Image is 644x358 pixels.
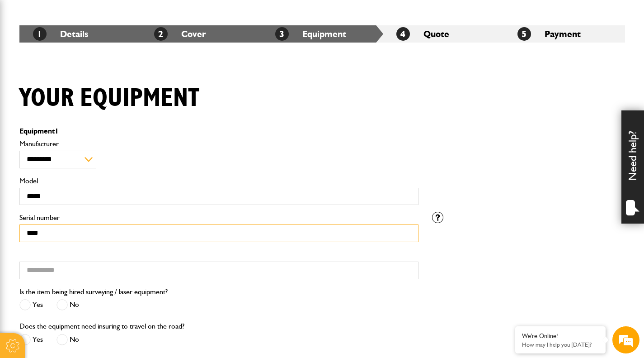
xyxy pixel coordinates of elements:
span: 1 [55,127,59,135]
label: Model [19,177,418,185]
p: How may I help you today? [522,341,599,348]
textarea: Type your message and hit 'Enter' [12,164,165,271]
label: Yes [19,334,43,345]
a: 2Cover [154,29,206,39]
a: 1Details [33,29,88,39]
label: Does the equipment need insuring to travel on the road? [19,323,184,330]
span: 4 [396,27,410,41]
div: Chat with us now [47,51,152,62]
span: 1 [33,27,47,41]
span: 5 [517,27,531,41]
span: 3 [275,27,289,41]
div: We're Online! [522,332,599,340]
input: Enter your email address [12,110,165,130]
label: No [56,334,79,345]
input: Enter your last name [12,84,165,104]
label: Serial number [19,214,418,221]
label: Yes [19,299,43,310]
div: Minimize live chat window [148,5,170,26]
img: d_20077148190_company_1631870298795_20077148190 [15,50,38,63]
span: 2 [154,27,168,41]
div: Need help? [621,110,644,224]
em: Start Chat [123,279,164,291]
input: Enter your phone number [12,137,165,157]
label: Is the item being hired surveying / laser equipment? [19,288,168,296]
label: No [56,299,79,310]
p: Equipment [19,128,418,135]
li: Payment [504,25,625,43]
h1: Your equipment [19,83,199,114]
li: Quote [383,25,504,43]
label: Manufacturer [19,140,418,148]
li: Equipment [262,25,383,43]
